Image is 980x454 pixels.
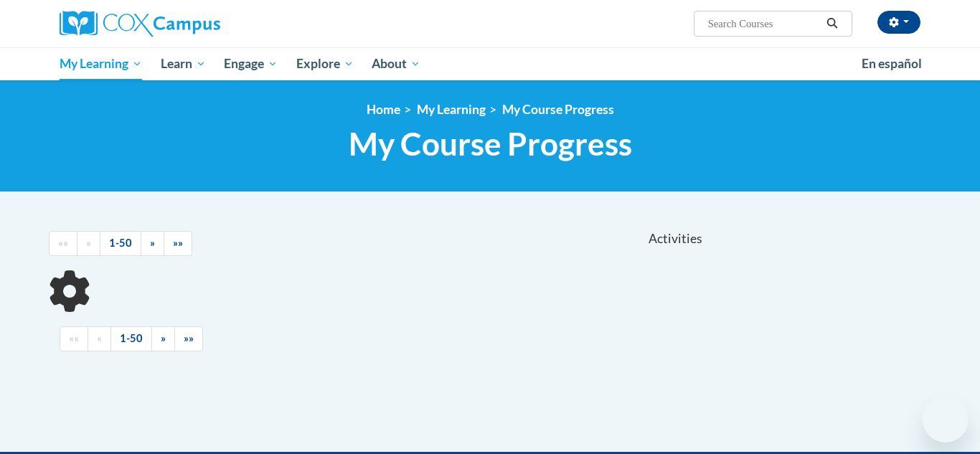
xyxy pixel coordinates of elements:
iframe: Button to launch messaging window [923,397,969,443]
span: «« [69,332,79,344]
span: « [86,237,91,249]
span: » [161,332,166,344]
span: Learn [161,55,206,72]
span: Engage [224,55,278,72]
span: Explore [296,55,354,72]
a: About [363,47,430,80]
span: En español [862,56,922,71]
a: Engage [215,47,287,80]
a: Learn [151,47,215,80]
span: My Course Progress [349,125,632,163]
span: About [372,55,420,72]
span: «« [58,237,68,249]
a: My Learning [50,47,151,80]
span: « [97,332,102,344]
a: End [174,326,203,351]
a: Previous [88,326,111,351]
a: Home [367,102,400,117]
a: Next [151,326,175,351]
a: Previous [77,231,100,256]
input: Search Courses [707,15,821,32]
a: Cox Campus [60,11,332,37]
span: » [150,237,155,249]
span: Activities [649,231,702,247]
button: Search [821,15,843,32]
a: Begining [60,326,88,351]
a: Begining [49,231,77,256]
a: En español [852,49,931,79]
span: My Learning [60,55,142,72]
a: End [164,231,192,256]
a: My Learning [417,102,486,117]
button: Account Settings [877,11,920,34]
a: My Course Progress [502,102,614,117]
a: 1-50 [110,326,152,351]
a: Explore [287,47,363,80]
div: Main menu [38,47,942,80]
span: »» [173,237,183,249]
a: Next [141,231,164,256]
img: Cox Campus [60,11,220,37]
a: 1-50 [100,231,141,256]
span: »» [184,332,194,344]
